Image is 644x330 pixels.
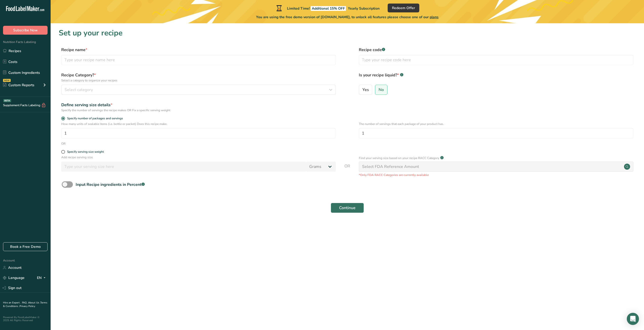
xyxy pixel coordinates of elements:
span: No [379,87,384,92]
input: Type your serving size here [61,162,306,172]
p: *Only FDA RACC Categories are currently available [359,173,633,177]
a: About Us . [28,301,40,304]
input: Type your recipe code here [359,55,633,65]
div: Input Recipe ingredients in Percent [76,182,145,188]
a: Terms & Conditions . [3,301,47,308]
span: Continue [339,205,356,211]
button: Subscribe Now [3,26,48,35]
span: plans [430,15,439,19]
a: FAQ . [22,301,28,304]
div: NEW [3,79,11,82]
div: Powered By FoodLabelMaker © 2025 All Rights Reserved [3,316,48,322]
div: Limited Time! [275,5,380,11]
div: OR [61,141,66,146]
span: Yearly Subscription [348,6,380,11]
div: BETA [3,99,11,102]
span: OR [344,163,350,177]
a: Language [3,273,25,282]
div: Select FDA Reference Amount [362,164,419,170]
div: Specify serving size weight [67,150,104,154]
input: Type your recipe name here [61,55,336,65]
div: Open Intercom Messenger [627,313,639,325]
span: Subscribe Now [13,28,38,33]
a: Book a Free Demo [3,242,48,251]
span: Additional 15% OFF [311,6,346,11]
button: Continue [331,203,364,213]
p: Add recipe serving size. [61,155,336,160]
span: Yes [362,87,369,92]
p: Select a category to organize your recipes [61,78,336,83]
a: Hire an Expert . [3,301,21,304]
span: Select category [65,87,93,93]
a: Privacy Policy [19,304,35,308]
button: Redeem Offer [388,4,419,12]
p: Find your serving size based on your recipe RACC Category [359,156,439,160]
span: Specify number of packages and servings [65,117,123,120]
label: Is your recipe liquid? [359,72,633,83]
button: Select category [61,85,336,95]
span: Redeem Offer [392,5,415,11]
p: The number of servings that each package of your product has. [359,122,633,126]
label: Recipe name [61,47,336,53]
div: Custom Reports [3,82,34,88]
h1: Set up your recipe [59,27,636,39]
div: Specify the number of servings the recipe makes OR Fix a specific serving weight [61,108,336,113]
div: Define serving size details [61,102,336,108]
div: EN [37,275,48,281]
p: How many units of sealable items (i.e. bottle or packet) Does this recipe make. [61,122,336,126]
label: Recipe Category? [61,72,336,83]
span: You are using the free demo version of [DOMAIN_NAME], to unlock all features please choose one of... [256,14,439,20]
label: Recipe code [359,47,633,53]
